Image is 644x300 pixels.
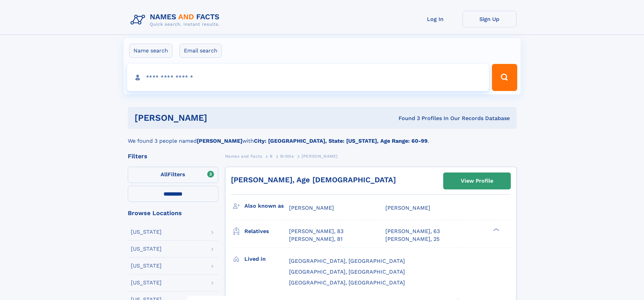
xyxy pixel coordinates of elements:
a: Names and Facts [225,152,262,160]
a: Sign Up [462,11,517,27]
label: Name search [129,44,172,58]
span: [GEOGRAPHIC_DATA], [GEOGRAPHIC_DATA] [289,258,405,264]
span: [PERSON_NAME] [289,205,334,211]
h3: Relatives [244,226,289,237]
b: [PERSON_NAME] [197,138,242,144]
h3: Also known as [244,200,289,212]
span: [PERSON_NAME] [302,154,338,159]
span: [GEOGRAPHIC_DATA], [GEOGRAPHIC_DATA] [289,279,405,286]
span: B [270,154,273,159]
div: [US_STATE] [131,280,162,285]
div: Found 3 Profiles In Our Records Database [303,115,510,122]
span: [PERSON_NAME] [385,205,430,211]
button: Search Button [492,64,517,91]
div: Browse Locations [128,210,218,216]
div: [US_STATE] [131,229,162,235]
a: [PERSON_NAME], 63 [385,228,440,235]
a: [PERSON_NAME], 81 [289,235,342,243]
div: View Profile [461,173,493,189]
a: [PERSON_NAME], Age [DEMOGRAPHIC_DATA] [231,176,396,184]
h1: [PERSON_NAME] [135,114,303,122]
a: [PERSON_NAME], 83 [289,228,343,235]
div: ❯ [492,228,500,232]
div: We found 3 people named with . [128,129,517,145]
span: [GEOGRAPHIC_DATA], [GEOGRAPHIC_DATA] [289,269,405,275]
span: All [161,171,168,178]
label: Filters [128,167,218,183]
b: City: [GEOGRAPHIC_DATA], State: [US_STATE], Age Range: 60-99 [254,138,428,144]
div: [US_STATE] [131,246,162,252]
input: search input [127,64,489,91]
img: Logo Names and Facts [128,11,225,29]
a: B [270,152,273,160]
div: [US_STATE] [131,263,162,269]
label: Email search [180,44,222,58]
a: Brittle [280,152,294,160]
div: Filters [128,153,218,159]
h3: Lived in [244,253,289,265]
a: View Profile [444,173,510,189]
a: Log In [408,11,462,27]
a: [PERSON_NAME], 25 [385,235,439,243]
span: Brittle [280,154,294,159]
